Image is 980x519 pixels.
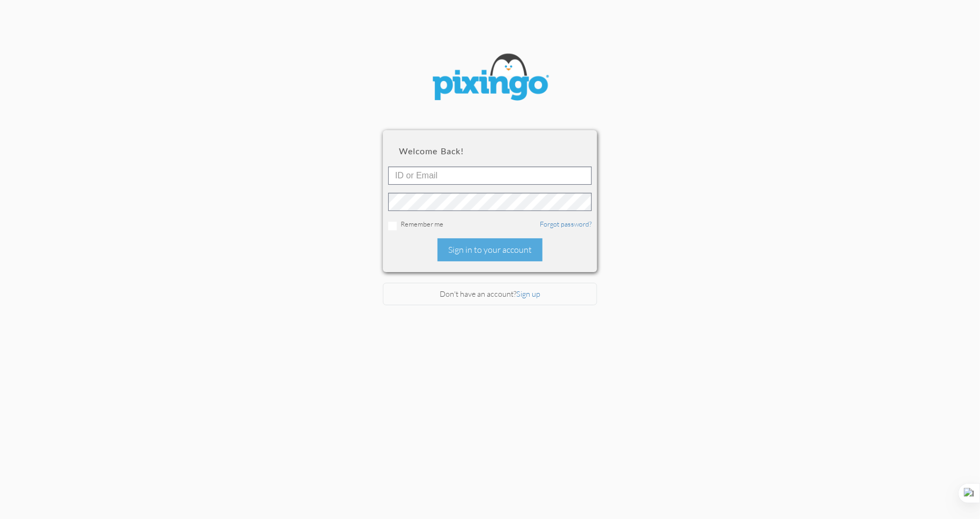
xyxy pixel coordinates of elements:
[540,220,592,228] a: Forgot password?
[438,238,542,261] div: Sign in to your account
[383,283,597,306] div: Don't have an account?
[388,167,592,185] input: ID or Email
[399,146,581,156] h2: Welcome back!
[426,48,554,109] img: pixingo logo
[388,219,592,230] div: Remember me
[516,289,540,298] a: Sign up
